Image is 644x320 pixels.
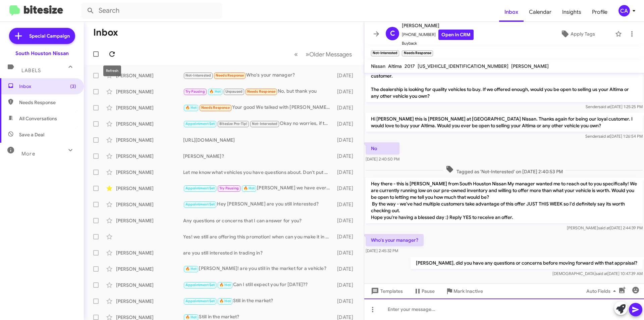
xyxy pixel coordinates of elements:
p: Hi [PERSON_NAME] this is [PERSON_NAME] at [GEOGRAPHIC_DATA] Nissan. Thanks again for being our lo... [366,113,643,132]
a: Profile [587,2,613,22]
span: 🔥 Hot [185,267,197,271]
span: [PERSON_NAME] [DATE] 2:44:39 PM [567,225,643,230]
span: Sender [DATE] 1:26:54 PM [585,134,643,139]
span: Templates [370,285,403,297]
span: [PERSON_NAME] [511,63,549,69]
div: [DATE] [334,266,359,272]
div: Refresh [103,65,121,76]
div: [PERSON_NAME] [116,185,183,192]
div: [PERSON_NAME] [116,72,183,79]
span: 2017 [405,63,415,69]
div: Yes! we still are offering this promotion! when can you make it in with a proof of income, reside... [183,233,334,240]
a: Calendar [524,2,557,22]
span: said at [598,134,610,139]
div: [DATE] [334,88,359,95]
div: [DATE] [334,249,359,256]
span: 🔥 Hot [219,299,231,303]
button: Templates [364,285,408,297]
div: [DATE] [334,104,359,111]
a: Special Campaign [9,28,75,44]
button: Auto Fields [581,285,624,297]
div: [PERSON_NAME] we have everything ready to go for you to sign is there a concern holding you back? [183,184,334,192]
span: [PERSON_NAME] [402,21,474,30]
div: [PERSON_NAME] [116,201,183,208]
span: Appointment Set [185,202,215,207]
div: Okay no worries, if there are any changes on your end and on our end as well - please do reach ba... [183,120,334,128]
div: [PERSON_NAME] [116,88,183,95]
div: [PERSON_NAME] [116,121,183,127]
span: Pause [422,285,435,297]
div: [DATE] [334,233,359,240]
span: [US_VEHICLE_IDENTIFICATION_NUMBER] [418,63,508,69]
span: Needs Response [201,105,230,110]
div: Who's your manager? [183,72,334,79]
div: South Houston Nissan [15,50,69,57]
span: All Conversations [19,115,57,122]
div: Can I still expect you for [DATE]?? [183,281,334,289]
span: 🔥 Hot [185,315,197,319]
p: Who's your manager? [366,234,424,246]
span: 🔥 Hot [219,283,231,287]
span: Bitesize Pro-Tip! [219,122,247,126]
span: Needs Response [19,99,76,106]
small: Needs Response [402,50,433,56]
span: Appointment Set [185,283,215,287]
div: [PERSON_NAME] [116,298,183,305]
div: [PERSON_NAME] [116,282,183,288]
div: [URL][DOMAIN_NAME] [183,137,334,143]
span: Appointment Set [185,299,215,303]
span: Not-Interested [185,73,211,78]
div: [PERSON_NAME] [116,104,183,111]
div: CA [619,5,630,16]
span: (3) [70,83,76,90]
span: Appointment Set [185,186,215,190]
div: [PERSON_NAME] [116,153,183,159]
span: Special Campaign [29,33,70,39]
div: Your good We talked with [PERSON_NAME] and they told us they would give us maybe 9000 for the car... [183,104,334,111]
div: [PERSON_NAME] [116,266,183,272]
span: said at [596,271,607,276]
span: Needs Response [247,89,276,94]
span: 🔥 Hot [185,105,197,110]
span: [DEMOGRAPHIC_DATA] [DATE] 10:47:39 AM [552,271,643,276]
span: Mark Inactive [453,285,483,297]
nav: Page navigation example [290,47,356,61]
span: Inbox [19,83,76,90]
div: [DATE] [334,153,359,159]
div: [PERSON_NAME] [116,137,183,143]
span: Apply Tags [571,28,595,40]
div: Any questions or concerns that I can answer for you? [183,217,334,224]
span: Not-Interested [252,122,278,126]
span: Nissan [371,63,385,69]
div: [DATE] [334,169,359,176]
button: Pause [408,285,440,297]
a: Insights [557,2,587,22]
span: Appointment Set [185,122,215,126]
span: Auto Fields [586,285,619,297]
span: 🔥 Hot [244,186,255,190]
div: [DATE] [334,217,359,224]
div: [DATE] [334,185,359,192]
div: are you still interested in trading in? [183,249,334,256]
div: Hey [PERSON_NAME] are you still interested? [183,200,334,208]
a: Inbox [499,2,524,22]
p: No [366,142,399,154]
span: 🔥 Hot [209,89,221,94]
div: [PERSON_NAME]! are you still in the market for a vehicle? [183,265,334,273]
span: [DATE] 2:45:32 PM [366,248,398,253]
button: CA [613,5,637,16]
span: Try Pausing [219,186,239,190]
span: C [390,28,395,39]
p: Hey there - this is [PERSON_NAME] from South Houston Nissan My manager wanted me to reach out to ... [366,178,643,223]
div: [DATE] [334,201,359,208]
span: Buyback [402,40,474,47]
h1: Inbox [93,27,118,38]
span: said at [599,104,610,109]
button: Previous [290,47,302,61]
span: » [306,50,309,58]
button: Apply Tags [543,28,612,40]
span: Tagged as 'Not-Interested' on [DATE] 2:40:53 PM [443,165,566,175]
